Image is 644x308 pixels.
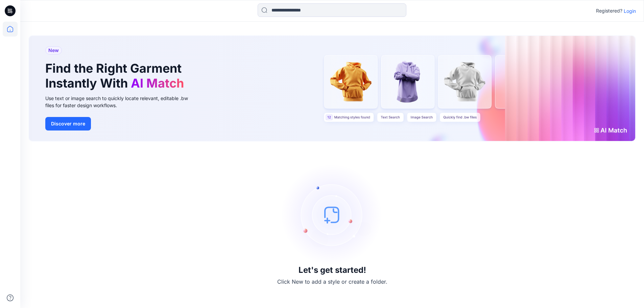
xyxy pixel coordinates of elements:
[282,164,383,265] img: empty-state-image.svg
[277,278,387,286] p: Click New to add a style or create a folder.
[45,61,187,90] h1: Find the Right Garment Instantly With
[45,95,197,109] div: Use text or image search to quickly locate relevant, editable .bw files for faster design workflows.
[45,117,91,131] button: Discover more
[299,265,366,275] h3: Let's get started!
[596,7,622,15] p: Registered?
[48,46,59,54] span: New
[131,76,184,91] span: AI Match
[624,7,636,15] p: Login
